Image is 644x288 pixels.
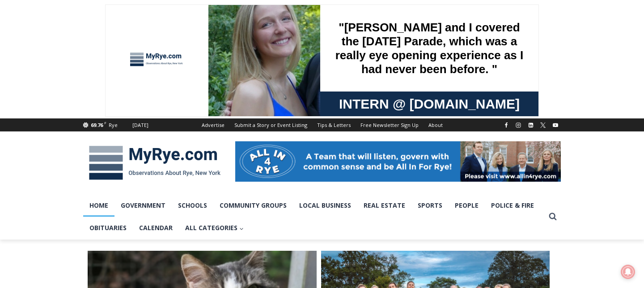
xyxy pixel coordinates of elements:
a: Community Groups [213,194,293,217]
a: Submit a Story or Event Listing [229,118,312,131]
a: Real Estate [357,194,411,217]
a: Linkedin [525,120,536,131]
a: X [538,120,548,131]
img: MyRye.com [83,140,226,186]
div: Birds of Prey: Falcon and hawk demos [94,26,129,74]
div: 2 [94,76,98,85]
nav: Secondary Navigation [197,118,448,131]
div: Rye [109,121,118,129]
button: View Search Form [545,209,561,225]
div: / [100,76,102,85]
a: People [449,194,485,217]
a: Home [83,194,114,217]
div: "[PERSON_NAME] and I covered the [DATE] Parade, which was a really eye opening experience as I ha... [226,0,423,87]
a: Police & Fire [485,194,540,217]
a: Intern @ [DOMAIN_NAME] [215,87,433,112]
button: Child menu of All Categories [179,217,250,239]
a: Government [114,194,172,217]
h4: [PERSON_NAME] Read Sanctuary Fall Fest: [DATE] [7,90,119,111]
a: Calendar [133,217,179,239]
a: Local Business [293,194,357,217]
a: Obituaries [83,217,133,239]
a: Facebook [501,120,512,131]
a: Instagram [513,120,524,131]
a: About [424,118,448,131]
span: F [104,120,106,125]
div: 6 [105,76,109,85]
a: Tips & Letters [312,118,356,131]
a: Advertise [197,118,229,131]
span: Intern @ [DOMAIN_NAME] [234,89,415,109]
img: All in for Rye [235,141,561,182]
a: [PERSON_NAME] Read Sanctuary Fall Fest: [DATE] [0,89,134,112]
div: [DATE] [132,121,148,129]
a: Sports [411,194,449,217]
a: Free Newsletter Sign Up [356,118,424,131]
a: YouTube [550,120,561,131]
nav: Primary Navigation [83,194,545,240]
a: Schools [172,194,213,217]
span: 69.76 [91,122,103,128]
